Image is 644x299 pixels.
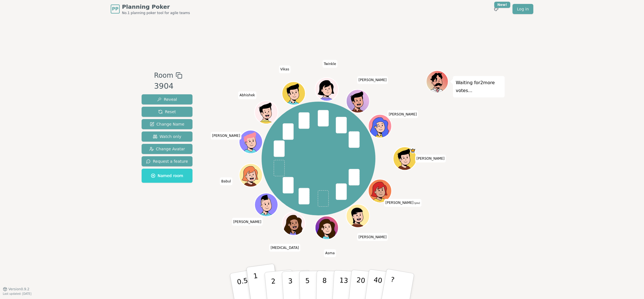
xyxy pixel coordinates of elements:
[154,70,173,81] span: Room
[238,91,257,99] span: Click to change your name
[151,173,183,178] span: Named room
[513,4,533,14] a: Log in
[322,60,337,68] span: Click to change your name
[153,134,182,139] span: Watch only
[142,144,192,154] button: Change Avatar
[220,177,232,185] span: Click to change your name
[142,94,192,104] button: Reveal
[122,3,190,11] span: Planning Poker
[413,202,420,204] span: (you)
[494,2,510,8] div: New!
[211,132,242,140] span: Click to change your name
[142,119,192,129] button: Change Name
[279,65,291,73] span: Click to change your name
[387,110,418,118] span: Click to change your name
[384,199,421,207] span: Click to change your name
[357,76,388,84] span: Click to change your name
[369,180,391,202] button: Click to change your avatar
[456,79,502,95] p: Waiting for 2 more votes...
[157,97,177,102] span: Reveal
[269,244,300,252] span: Click to change your name
[324,249,336,257] span: Click to change your name
[357,233,388,241] span: Click to change your name
[415,155,446,162] span: Click to change your name
[154,81,182,92] div: 3904
[146,159,188,164] span: Request a feature
[142,156,192,166] button: Request a feature
[142,107,192,117] button: Reset
[150,121,184,127] span: Change Name
[142,131,192,142] button: Watch only
[111,3,190,15] a: PPPlanning PokerNo.1 planning poker tool for agile teams
[142,169,192,183] button: Named room
[491,4,501,14] button: New!
[122,11,190,15] span: No.1 planning poker tool for agile teams
[3,292,31,295] span: Last updated: [DATE]
[112,6,118,12] span: PP
[232,218,263,226] span: Click to change your name
[3,287,30,291] button: Version0.9.2
[8,287,30,291] span: Version 0.9.2
[149,146,185,152] span: Change Avatar
[410,148,416,153] span: Viney is the host
[158,109,176,115] span: Reset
